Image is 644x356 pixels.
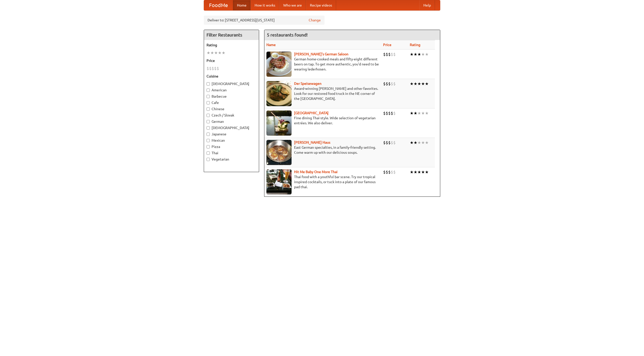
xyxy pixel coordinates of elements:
li: $ [391,52,393,57]
li: ★ [410,140,414,145]
input: German [207,120,210,123]
h5: Rating [207,43,256,48]
input: [DEMOGRAPHIC_DATA] [207,82,210,86]
a: Rating [410,43,420,47]
li: ★ [417,52,421,57]
li: ★ [421,81,425,87]
a: FoodMe [204,0,233,10]
li: $ [383,110,386,116]
p: German home-cooked meals and fifty-eight different beers on tap. To get more authentic, you'd nee... [266,57,379,72]
li: ★ [414,81,417,87]
ng-pluralize: 5 restaurants found! [267,32,308,37]
li: ★ [421,110,425,116]
a: Name [266,43,276,47]
input: American [207,89,210,92]
p: Thai food with a youthful bar scene. Try our tropical inspired cocktails, or tuck into a plate of... [266,174,379,189]
li: $ [393,52,396,57]
li: $ [388,52,391,57]
a: [PERSON_NAME] Haus [294,140,330,144]
a: Home [233,0,251,10]
img: speisewagen.jpg [266,81,292,106]
li: ★ [417,110,421,116]
li: $ [214,66,217,71]
li: ★ [425,169,429,175]
input: Mexican [207,139,210,142]
li: ★ [421,52,425,57]
input: Cafe [207,101,210,104]
input: Barbecue [207,95,210,98]
li: ★ [414,110,417,116]
label: Cafe [207,100,256,105]
li: ★ [222,50,225,56]
li: $ [386,169,388,175]
li: ★ [414,52,417,57]
label: Chinese [207,106,256,111]
li: $ [386,110,388,116]
p: East German specialties, in a family-friendly setting. Come warm up with our delicious soups. [266,145,379,155]
li: ★ [410,169,414,175]
li: $ [383,52,386,57]
li: ★ [414,169,417,175]
label: [DEMOGRAPHIC_DATA] [207,125,256,130]
li: ★ [210,50,214,56]
li: ★ [414,140,417,145]
li: $ [393,140,396,145]
input: Pizza [207,145,210,148]
label: Vegetarian [207,157,256,162]
li: $ [393,81,396,87]
input: Czech / Slovak [207,114,210,117]
li: ★ [417,169,421,175]
li: $ [391,169,393,175]
li: ★ [421,140,425,145]
label: Mexican [207,138,256,143]
label: German [207,119,256,124]
li: $ [391,110,393,116]
h5: Price [207,58,256,63]
label: Barbecue [207,94,256,99]
li: ★ [410,110,414,116]
input: [DEMOGRAPHIC_DATA] [207,126,210,130]
a: Change [309,18,321,23]
img: satay.jpg [266,110,292,136]
label: Czech / Slovak [207,113,256,118]
label: Japanese [207,132,256,137]
li: $ [383,81,386,87]
li: $ [393,110,396,116]
li: $ [383,169,386,175]
p: Fine dining Thai-style. Wide selection of vegetarian entrées. We also deliver. [266,115,379,126]
a: Der Speisewagen [294,82,321,86]
li: $ [388,140,391,145]
b: [PERSON_NAME]'s German Saloon [294,52,348,56]
input: Japanese [207,133,210,136]
li: $ [393,169,396,175]
a: Hit Me Baby One More Thai [294,170,338,174]
input: Thai [207,151,210,155]
li: ★ [425,140,429,145]
li: $ [217,66,219,71]
input: Vegetarian [207,158,210,161]
input: Chinese [207,107,210,111]
li: $ [209,66,212,71]
li: ★ [425,81,429,87]
img: esthers.jpg [266,52,292,77]
li: ★ [417,81,421,87]
a: Recipe videos [306,0,336,10]
li: ★ [417,140,421,145]
li: ★ [425,110,429,116]
label: [DEMOGRAPHIC_DATA] [207,81,256,86]
label: American [207,88,256,93]
li: ★ [207,50,210,56]
a: Help [419,0,435,10]
a: [GEOGRAPHIC_DATA] [294,111,329,115]
div: Deliver to: [STREET_ADDRESS][US_STATE] [204,16,325,25]
li: $ [207,66,209,71]
li: $ [386,140,388,145]
li: ★ [410,52,414,57]
img: kohlhaus.jpg [266,140,292,165]
a: How it works [251,0,279,10]
img: babythai.jpg [266,169,292,194]
label: Thai [207,150,256,155]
